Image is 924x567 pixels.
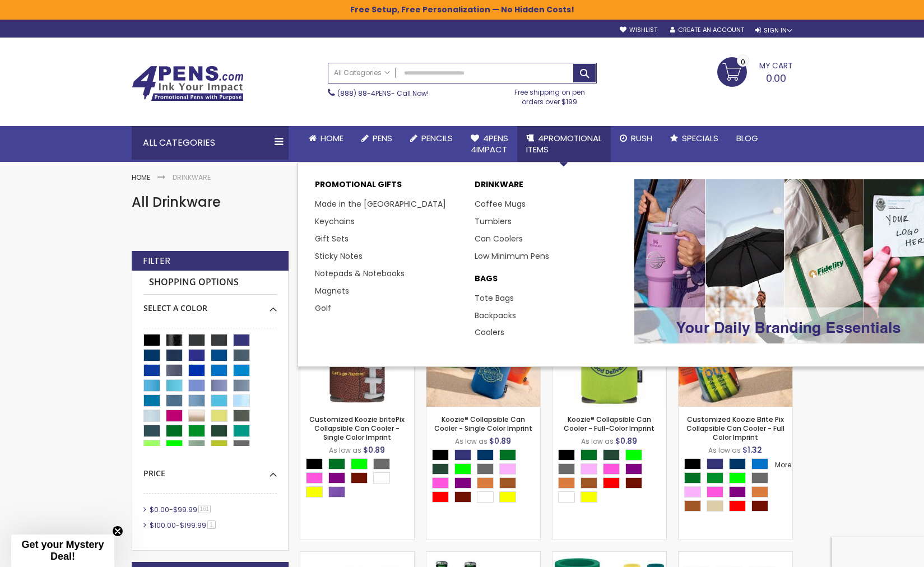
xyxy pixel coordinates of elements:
div: Green [581,449,597,461]
a: Made in the [GEOGRAPHIC_DATA] [315,198,446,210]
span: $0.00 [150,505,169,514]
span: - Call Now! [337,89,429,98]
span: 1 [207,520,216,529]
div: Burnt Orange [581,477,597,489]
a: Can Coolers [475,233,523,244]
a: Rush [611,126,661,151]
a: Koozie® Collapsible Can Cooler - Full-Color Imprint [564,415,654,433]
div: Yellow [499,491,516,503]
div: Black [432,449,449,461]
div: White [477,491,494,503]
span: Pencils [421,132,453,144]
a: 0.00 0 [717,57,793,85]
a: Golf [315,303,331,314]
span: $100.00 [150,520,176,530]
a: DRINKWARE [475,179,623,196]
div: Lime Green [351,458,368,470]
div: Royal Blue [707,458,723,470]
span: More [775,460,791,470]
div: Green [499,449,516,461]
img: 4Pens Custom Pens and Promotional Products [132,66,244,101]
a: All Categories [328,63,396,82]
a: Low Minimum Pens [475,250,549,262]
a: 11 Oz Vienna White Ceramic Bistro Mug [679,551,792,561]
a: Coolers [475,327,504,338]
a: $0.00-$99.99161 [147,505,215,514]
div: Bright Orange [751,486,768,498]
div: Maroon [625,477,642,489]
a: Tote Bags [475,292,514,304]
div: Black [558,449,575,461]
span: $0.89 [489,435,511,447]
div: Maroon [351,472,368,484]
a: Customized Koozie Brite Pix Collapsible Can Cooler - Full Color Imprint [686,415,784,442]
div: Select A Color [306,458,414,500]
div: Select A Color [143,295,277,314]
a: Backpacks [475,310,516,321]
span: As low as [329,445,361,455]
span: $0.89 [615,435,637,447]
iframe: Google Customer Reviews [832,537,924,567]
span: $99.99 [173,505,197,514]
a: Blog [727,126,767,151]
div: All Categories [132,126,289,160]
a: Customized Koozie britePix Collapsible Can Cooler - Single Color Imprint [309,415,405,442]
div: Free shipping on pen orders over $199 [503,83,597,106]
div: Black [306,458,323,470]
a: 4PROMOTIONALITEMS [517,126,611,162]
a: Wishlist [620,26,657,34]
a: $100.00-$199.991 [147,520,220,530]
span: All Categories [334,68,390,77]
div: Select A Color [684,458,792,514]
strong: Filter [143,255,170,267]
div: Light Pink [581,463,597,475]
span: Get your Mystery Deal! [21,539,104,562]
span: 0 [741,57,745,67]
span: As low as [455,436,487,446]
div: Pink [707,486,723,498]
div: Violet [328,486,345,498]
div: Purple [729,486,746,498]
span: 4Pens 4impact [471,132,508,155]
a: Magnets [315,285,349,296]
div: Pink [306,472,323,484]
div: White [558,491,575,503]
div: Grey [373,458,390,470]
span: As low as [581,436,614,446]
a: Notepads & Notebooks [315,268,405,279]
div: Red [432,491,449,503]
div: Pink [432,477,449,489]
a: Koozie® Collapsible Slim Can Cooler - Single Color Imprint [300,551,414,561]
div: Maroon [454,491,471,503]
div: Lime Green [454,463,471,475]
div: Purple [328,472,345,484]
div: Black [684,458,701,470]
div: Red [729,500,746,512]
div: Green [684,472,701,484]
div: Light Pink [684,486,701,498]
div: Green [328,458,345,470]
a: Koozie® Collapsible Slim Can Cooler - Full Color Imprint [426,551,540,561]
span: $199.99 [180,520,206,530]
span: Home [321,132,343,144]
div: Hunter Green [432,463,449,475]
div: Select A Color [432,449,540,505]
a: Tumblers [475,216,512,227]
div: Lime Green [625,449,642,461]
strong: Drinkware [173,173,211,182]
div: Navy Blue [477,449,494,461]
div: Pink [603,463,620,475]
a: BAGS [475,273,623,290]
a: Koozie® Collapsible Can Cooler - Single Color Imprint [434,415,532,433]
div: Navy Blue [729,458,746,470]
div: Hunter Green [603,449,620,461]
span: Specials [682,132,718,144]
div: Red [603,477,620,489]
a: Home [300,126,352,151]
a: Specials [661,126,727,151]
span: 4PROMOTIONAL ITEMS [526,132,602,155]
div: Blue Light [751,458,768,470]
span: $1.32 [742,444,762,456]
a: Sticky Notes [315,250,363,262]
